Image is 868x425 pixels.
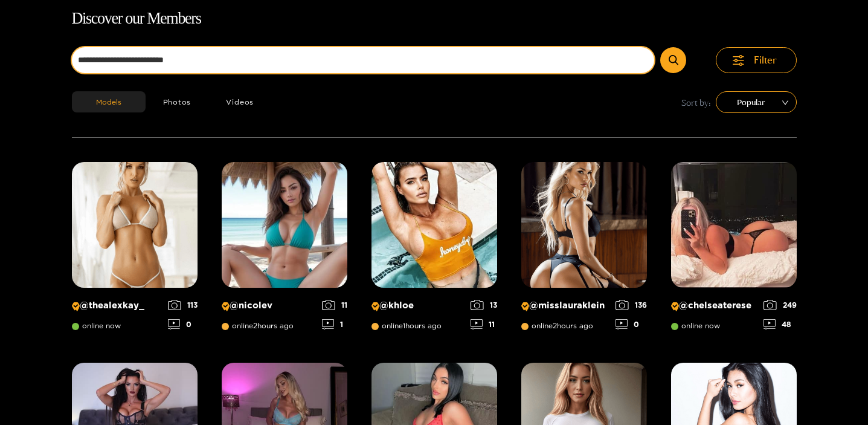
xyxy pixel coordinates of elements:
div: 136 [616,300,647,310]
div: 0 [616,319,647,329]
div: 48 [764,319,797,329]
a: Creator Profile Image: nicolev@nicolevonline2hours ago111 [222,162,347,339]
span: online now [72,322,121,330]
span: Filter [754,53,777,67]
div: 11 [471,319,497,329]
img: Creator Profile Image: chelseaterese [671,162,797,288]
button: Photos [146,91,209,112]
div: 11 [322,300,347,310]
button: Models [72,91,146,112]
button: Filter [716,47,797,73]
button: Submit Search [660,47,686,73]
p: @ thealexkay_ [72,300,162,311]
a: Creator Profile Image: thealexkay_@thealexkay_online now1130 [72,162,198,339]
p: @ nicolev [222,300,316,311]
div: 249 [764,300,797,310]
img: Creator Profile Image: nicolev [222,162,347,288]
div: 113 [168,300,198,310]
img: Creator Profile Image: misslauraklein [521,162,647,288]
span: Sort by: [681,96,711,109]
p: @ misslauraklein [521,300,609,311]
img: Creator Profile Image: thealexkay_ [72,162,198,288]
div: 1 [322,319,347,329]
a: Creator Profile Image: chelseaterese@chelseatereseonline now24948 [671,162,797,339]
span: online 1 hours ago [371,322,442,330]
p: @ khloe [371,300,465,311]
div: 0 [168,319,198,329]
button: Videos [208,91,271,112]
h1: Discover our Members [72,6,797,31]
div: sort [716,91,797,113]
span: online now [671,322,720,330]
span: online 2 hours ago [521,322,593,330]
p: @ chelseaterese [671,300,757,311]
a: Creator Profile Image: khloe@khloeonline1hours ago1311 [371,162,497,339]
div: 13 [471,300,497,310]
span: online 2 hours ago [222,322,294,330]
a: Creator Profile Image: misslauraklein@misslaurakleinonline2hours ago1360 [521,162,647,339]
img: Creator Profile Image: khloe [371,162,497,288]
span: Popular [725,93,788,111]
